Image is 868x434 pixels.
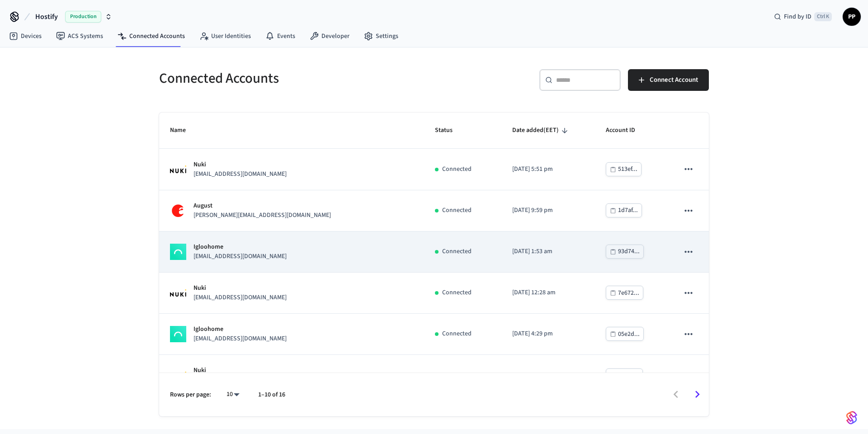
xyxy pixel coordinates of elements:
p: [DATE] 12:28 am [512,288,584,297]
p: Nuki [193,283,287,293]
span: Hostify [35,11,58,22]
p: Connected [442,206,472,215]
button: 05e2d... [606,327,644,341]
a: Connected Accounts [110,28,192,44]
a: Developer [302,28,357,44]
div: 7e672... [618,288,639,299]
p: Nuki [193,366,287,375]
p: [DATE] 11:46 pm [512,371,584,380]
a: User Identities [192,28,258,44]
p: Connected [442,371,472,380]
a: ACS Systems [49,28,110,44]
p: [EMAIL_ADDRESS][DOMAIN_NAME] [193,293,287,302]
div: 9c231... [618,370,639,381]
a: Events [258,28,302,44]
p: Igloohome [193,325,287,334]
p: [PERSON_NAME][EMAIL_ADDRESS][DOMAIN_NAME] [193,211,331,220]
button: 93d74... [606,245,644,259]
p: Rows per page: [170,390,211,400]
div: 93d74... [618,246,640,257]
p: Igloohome [193,242,287,252]
span: Name [170,123,198,137]
p: August [193,201,331,211]
span: Account ID [606,123,647,137]
div: 05e2d... [618,329,640,340]
p: [DATE] 5:51 pm [512,165,584,174]
div: Find by IDCtrl K [767,9,839,25]
a: Settings [357,28,406,44]
span: Date added(EET) [512,123,571,137]
p: [EMAIL_ADDRESS][DOMAIN_NAME] [193,252,287,261]
img: August Logo, Square [170,203,186,219]
img: Nuki Logo, Square [170,372,186,379]
button: 513ef... [606,162,642,176]
p: Nuki [193,160,287,170]
p: 1–10 of 16 [258,390,285,400]
p: Connected [442,329,472,339]
p: [EMAIL_ADDRESS][DOMAIN_NAME] [193,334,287,344]
span: Connect Account [650,74,698,86]
button: Connect Account [628,69,709,91]
img: igloohome_logo [170,326,186,342]
p: Connected [442,288,472,297]
div: 513ef... [618,164,637,175]
a: Devices [2,28,49,44]
h5: Connected Accounts [159,69,429,88]
button: Go to next page [687,384,708,405]
p: [DATE] 1:53 am [512,247,584,256]
img: Nuki Logo, Square [170,165,186,173]
div: 10 [222,388,244,401]
button: 9c231... [606,368,643,382]
p: [DATE] 9:59 pm [512,206,584,215]
p: Connected [442,247,472,256]
img: igloohome_logo [170,244,186,260]
img: SeamLogoGradient.69752ec5.svg [846,410,857,425]
button: PP [843,8,861,26]
img: Nuki Logo, Square [170,289,186,297]
span: Status [435,123,464,137]
span: PP [844,9,860,25]
button: 1d7af... [606,203,642,217]
span: Find by ID [784,12,811,21]
p: [DATE] 4:29 pm [512,329,584,339]
span: Production [65,11,101,23]
span: Ctrl K [814,12,832,21]
p: [EMAIL_ADDRESS][DOMAIN_NAME] [193,170,287,179]
div: 1d7af... [618,205,638,216]
button: 7e672... [606,286,643,300]
p: Connected [442,165,472,174]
